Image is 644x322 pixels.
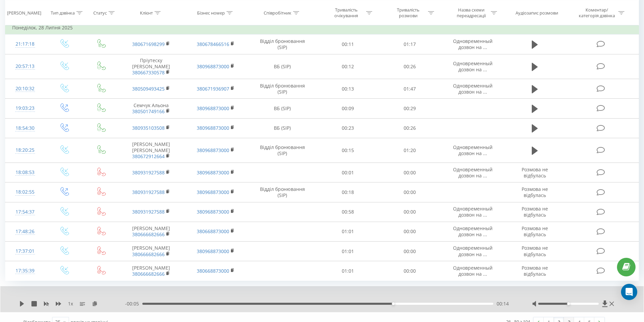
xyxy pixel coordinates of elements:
div: 19:03:23 [12,102,38,115]
div: Клієнт [140,10,153,16]
div: Коментар/категорія дзвінка [577,7,617,19]
div: [PERSON_NAME] [7,10,41,16]
a: 380968873000 [197,105,229,112]
td: 01:47 [379,79,441,99]
td: 00:29 [379,99,441,118]
span: 1 x [68,300,73,307]
span: Одновременный дозвон на ... [453,205,493,218]
td: ВБ (SIP) [248,118,317,138]
div: Бізнес номер [197,10,225,16]
div: 20:10:32 [12,82,38,95]
td: 00:09 [317,99,379,118]
span: Одновременный дозвон на ... [453,245,493,257]
td: 00:00 [379,222,441,241]
td: 00:01 [317,163,379,182]
td: 00:58 [317,202,379,222]
td: 00:00 [379,242,441,261]
a: 380968873000 [197,63,229,70]
a: 380666682666 [132,251,165,257]
span: Одновременный дозвон на ... [453,144,493,156]
div: Open Intercom Messenger [621,284,637,300]
div: Accessibility label [392,302,395,305]
span: Одновременный дозвон на ... [453,60,493,73]
div: 18:08:53 [12,166,38,179]
a: 380501749166 [132,108,165,115]
div: Назва схеми переадресації [453,7,489,19]
span: Розмова не відбулась [522,265,548,277]
span: Одновременный дозвон на ... [453,82,493,95]
span: Розмова не відбулась [522,225,548,238]
a: 380672912664 [132,153,165,159]
a: 380667330578 [132,69,165,76]
a: 380968873000 [197,189,229,195]
a: 380968873000 [197,208,229,215]
a: 380968873000 [197,248,229,254]
td: 00:11 [317,34,379,54]
td: 00:12 [317,54,379,79]
div: 18:20:25 [12,144,38,157]
td: Відділ бронювання (SIP) [248,79,317,99]
div: 17:48:26 [12,225,38,238]
span: Розмова не відбулась [522,205,548,218]
td: 00:13 [317,79,379,99]
td: 01:17 [379,34,441,54]
td: [PERSON_NAME] [119,261,183,281]
a: 380931927588 [132,169,165,176]
td: Відділ бронювання (SIP) [248,34,317,54]
td: [PERSON_NAME] [PERSON_NAME] [119,138,183,163]
td: 00:23 [317,118,379,138]
a: 380968873000 [197,125,229,131]
span: Одновременный дозвон на ... [453,225,493,238]
td: 00:00 [379,163,441,182]
a: 380968873000 [197,169,229,176]
td: 00:15 [317,138,379,163]
a: 380671936907 [197,85,229,92]
a: 380668873000 [197,228,229,234]
span: Розмова не відбулась [522,166,548,179]
td: Відділ бронювання (SIP) [248,138,317,163]
td: 01:01 [317,242,379,261]
td: 01:01 [317,261,379,281]
span: Розмова не відбулась [522,245,548,257]
a: 380671698299 [132,41,165,47]
div: 18:02:55 [12,185,38,199]
div: Статус [93,10,107,16]
td: [PERSON_NAME] [119,222,183,241]
div: Тривалість очікування [328,7,364,19]
div: 17:35:39 [12,264,38,277]
span: Одновременный дозвон на ... [453,38,493,50]
div: 17:37:01 [12,245,38,258]
div: 20:57:13 [12,60,38,73]
div: 18:54:30 [12,122,38,135]
div: Accessibility label [567,302,570,305]
span: Розмова не відбулась [522,186,548,198]
td: ВБ (SIP) [248,54,317,79]
a: 380668873000 [197,268,229,274]
span: - 00:05 [125,300,142,307]
td: Пріутеску [PERSON_NAME] [119,54,183,79]
a: 380935103508 [132,125,165,131]
a: 380509493425 [132,85,165,92]
div: Співробітник [264,10,291,16]
div: Аудіозапис розмови [516,10,558,16]
div: Тип дзвінка [51,10,75,16]
div: 17:54:37 [12,205,38,219]
div: Тривалість розмови [390,7,426,19]
a: 380666682666 [132,271,165,277]
td: 00:00 [379,261,441,281]
div: 21:17:18 [12,38,38,51]
td: 00:26 [379,54,441,79]
td: ВБ (SIP) [248,99,317,118]
a: 380666682666 [132,231,165,238]
a: 380931927588 [132,208,165,215]
td: Семчук Альона [119,99,183,118]
td: 01:01 [317,222,379,241]
a: 380968873000 [197,147,229,153]
a: 380931927588 [132,189,165,195]
td: Понеділок, 28 Липня 2025 [5,21,639,34]
td: 01:20 [379,138,441,163]
td: 00:26 [379,118,441,138]
span: Одновременный дозвон на ... [453,265,493,277]
td: 00:18 [317,182,379,202]
span: Одновременный дозвон на ... [453,166,493,179]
